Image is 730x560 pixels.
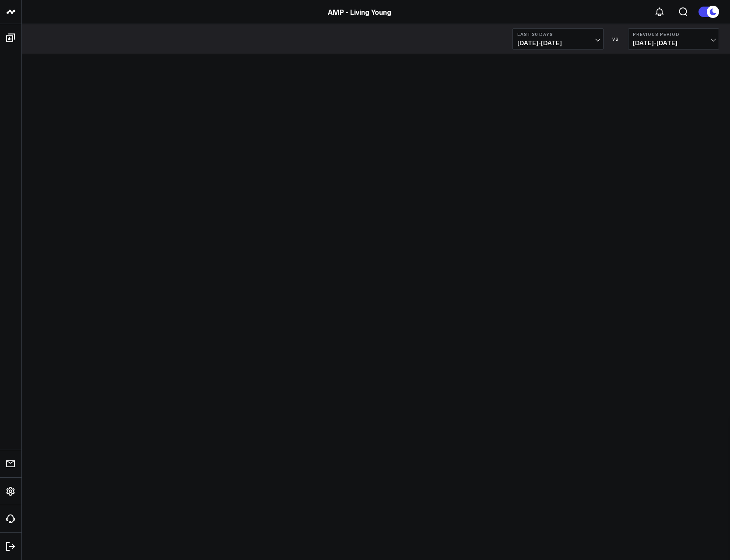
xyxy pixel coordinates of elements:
[517,32,599,37] b: Last 30 Days
[628,28,719,49] button: Previous Period[DATE]-[DATE]
[633,32,714,37] b: Previous Period
[512,28,604,49] button: Last 30 Days[DATE]-[DATE]
[328,7,391,17] a: AMP - Living Young
[608,36,624,42] div: VS
[517,39,599,46] span: [DATE] - [DATE]
[633,39,714,46] span: [DATE] - [DATE]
